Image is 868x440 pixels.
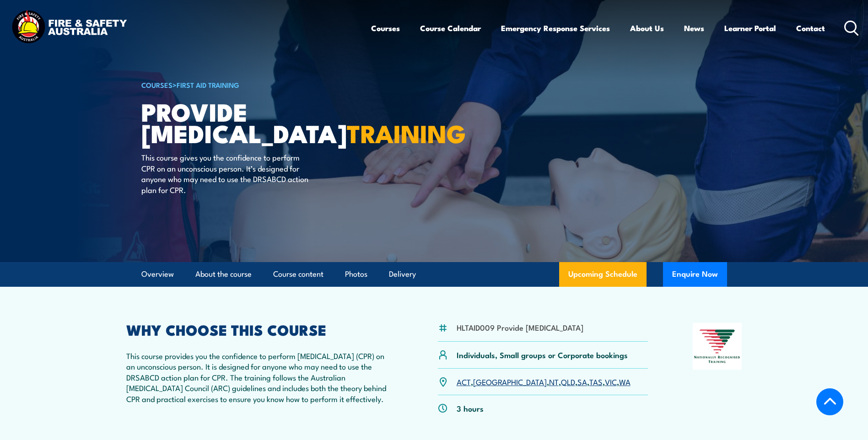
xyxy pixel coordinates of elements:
a: COURSES [141,80,173,90]
a: SA [577,376,587,387]
a: VIC [605,376,617,387]
a: Photos [345,262,367,286]
a: About the course [195,262,252,286]
a: Course content [273,262,323,286]
a: Upcoming Schedule [559,262,647,287]
a: Delivery [389,262,416,286]
button: Enquire Now [663,262,727,287]
img: Nationally Recognised Training logo. [693,323,742,370]
a: Contact [796,16,825,40]
a: About Us [630,16,664,40]
a: Learner Portal [724,16,776,40]
a: News [684,16,704,40]
a: First Aid Training [177,80,239,90]
a: Course Calendar [420,16,481,40]
h1: Provide [MEDICAL_DATA] [141,101,367,143]
p: , , , , , , , [457,376,631,387]
a: WA [619,376,631,387]
a: Courses [371,16,400,40]
p: 3 hours [457,403,484,413]
p: Individuals, Small groups or Corporate bookings [457,349,628,360]
p: This course provides you the confidence to perform [MEDICAL_DATA] (CPR) on an unconscious person.... [126,350,394,404]
a: QLD [561,376,575,387]
a: [GEOGRAPHIC_DATA] [473,376,547,387]
li: HLTAID009 Provide [MEDICAL_DATA] [457,322,583,333]
a: ACT [457,376,471,387]
a: TAS [589,376,603,387]
h2: WHY CHOOSE THIS COURSE [126,323,394,336]
h6: > [141,79,367,90]
a: NT [549,376,559,387]
strong: TRAINING [347,113,466,151]
a: Overview [141,262,174,286]
p: This course gives you the confidence to perform CPR on an unconscious person. It’s designed for a... [141,152,308,195]
a: Emergency Response Services [501,16,610,40]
